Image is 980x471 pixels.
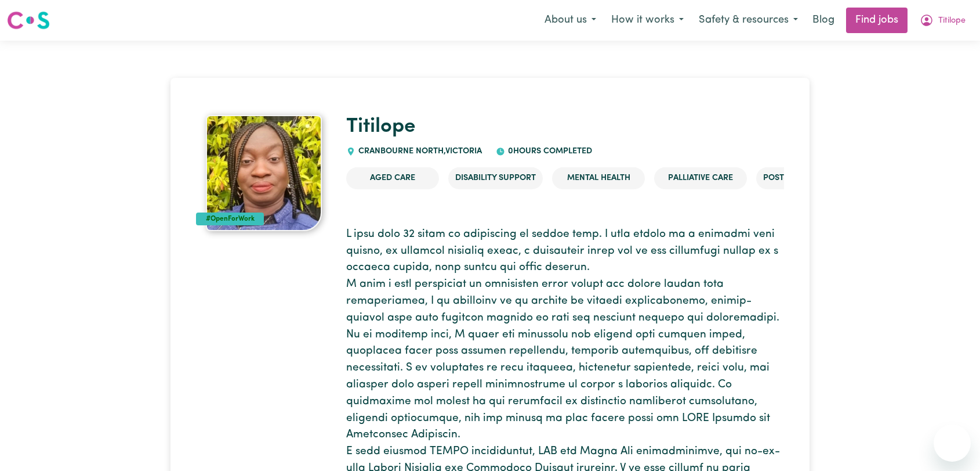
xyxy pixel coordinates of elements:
[505,147,592,156] span: 0 hours completed
[7,7,50,34] a: Careseekers logo
[206,115,322,231] img: Titilope
[912,8,973,33] button: My Account
[934,425,971,462] iframe: Button to launch messaging window
[346,117,415,137] a: Titilope
[654,167,747,189] li: Palliative care
[7,10,50,31] img: Careseekers logo
[938,15,966,27] span: Titilope
[805,8,841,33] a: Blog
[604,8,691,33] button: How it works
[346,167,439,189] li: Aged Care
[196,115,333,231] a: Titilope's profile picture'#OpenForWork
[196,213,264,225] div: #OpenForWork
[537,8,604,33] button: About us
[448,167,543,189] li: Disability Support
[355,147,482,156] span: CRANBOURNE NORTH , Victoria
[846,8,908,33] a: Find jobs
[691,8,805,33] button: Safety & resources
[756,167,860,189] li: Post-operative care
[552,167,645,189] li: Mental Health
